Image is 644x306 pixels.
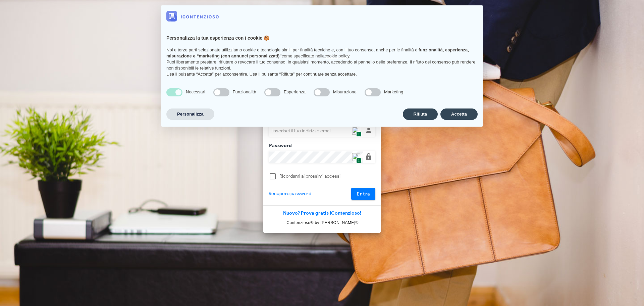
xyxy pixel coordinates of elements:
[352,153,360,161] img: npw-badge-icon.svg
[356,131,361,137] span: 1
[283,210,361,216] a: Nuovo? Prova gratis iContenzioso!
[166,47,478,59] p: Noi e terze parti selezionate utilizziamo cookie o tecnologie simili per finalità tecniche e, con...
[166,59,478,71] p: Puoi liberamente prestare, rifiutare o revocare il tuo consenso, in qualsiasi momento, accedendo ...
[233,89,256,94] span: Funzionalità
[166,47,469,58] strong: funzionalità, esperienza, misurazione e “marketing (con annunci personalizzati)”
[352,127,360,135] img: npw-badge-icon.svg
[267,142,292,149] label: Password
[325,53,349,58] a: cookie policy - il link si apre in una nuova scheda
[166,35,478,42] h2: Personalizza la tua esperienza con i cookie 🍪
[333,89,357,94] span: Misurazione
[384,89,403,94] span: Marketing
[357,191,370,197] span: Entra
[279,173,375,180] label: Ricordami ai prossimi accessi
[403,108,438,120] button: Rifiuta
[356,158,361,164] span: 1
[269,190,311,198] a: Recupero password
[284,89,306,94] span: Esperienza
[351,188,376,200] button: Entra
[440,108,478,120] button: Accetta
[186,89,205,94] span: Necessari
[166,71,478,77] p: Usa il pulsante “Accetta” per acconsentire. Usa il pulsante “Rifiuta” per continuare senza accett...
[166,108,214,120] button: Personalizza
[166,11,219,21] img: logo
[263,219,381,226] p: iContenzioso® by [PERSON_NAME]©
